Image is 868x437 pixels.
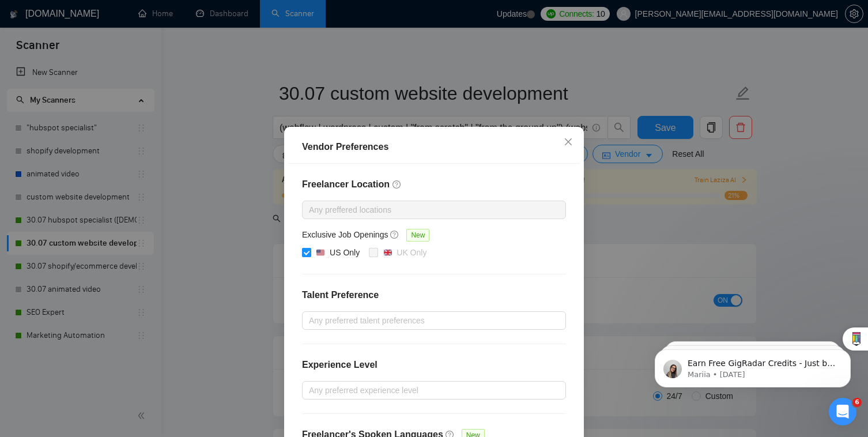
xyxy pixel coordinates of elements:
[829,398,856,425] iframe: Intercom live chat
[397,246,427,259] div: UK Only
[302,358,378,372] h4: Experience Level
[553,127,584,158] button: Close
[302,140,566,154] div: Vendor Preferences
[637,325,868,406] iframe: Intercom notifications message
[390,230,399,239] span: question-circle
[406,229,429,242] span: New
[302,178,566,191] h4: Freelancer Location
[316,248,324,257] img: 🇺🇸
[302,288,566,302] h4: Talent Preference
[384,248,392,257] img: 🇬🇧
[302,228,388,241] h5: Exclusive Job Openings
[393,180,402,189] span: question-circle
[852,398,862,407] span: 6
[330,246,360,259] div: US Only
[564,137,573,146] span: close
